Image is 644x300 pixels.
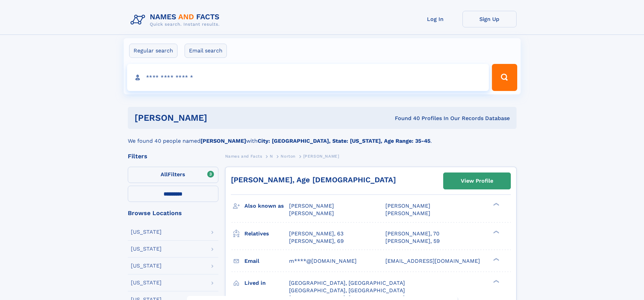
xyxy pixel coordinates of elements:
[289,237,344,245] a: [PERSON_NAME], 69
[128,167,218,183] label: Filters
[385,237,440,245] a: [PERSON_NAME], 59
[301,115,510,122] div: Found 40 Profiles In Our Records Database
[492,279,500,283] div: ❯
[289,230,343,237] a: [PERSON_NAME], 63
[128,153,218,159] div: Filters
[231,176,396,184] a: [PERSON_NAME], Age [DEMOGRAPHIC_DATA]
[270,152,273,160] a: N
[492,202,500,207] div: ❯
[462,11,517,27] a: Sign Up
[128,11,225,29] img: Logo Names and Facts
[127,64,489,91] input: search input
[244,277,289,289] h3: Lived in
[289,280,405,286] span: [GEOGRAPHIC_DATA], [GEOGRAPHIC_DATA]
[289,287,405,294] span: [GEOGRAPHIC_DATA], [GEOGRAPHIC_DATA]
[289,210,334,216] span: [PERSON_NAME]
[131,229,162,235] div: [US_STATE]
[131,263,162,269] div: [US_STATE]
[492,64,517,91] button: Search Button
[461,173,493,189] div: View Profile
[289,203,334,209] span: [PERSON_NAME]
[129,44,177,58] label: Regular search
[244,200,289,212] h3: Also known as
[270,154,273,159] span: N
[200,138,246,144] b: [PERSON_NAME]
[244,255,289,267] h3: Email
[281,152,295,160] a: Norton
[135,114,301,122] h1: [PERSON_NAME]
[408,11,462,27] a: Log In
[128,129,517,145] div: We found 40 people named with .
[131,246,162,252] div: [US_STATE]
[303,154,339,159] span: [PERSON_NAME]
[385,258,480,264] span: [EMAIL_ADDRESS][DOMAIN_NAME]
[258,138,430,144] b: City: [GEOGRAPHIC_DATA], State: [US_STATE], Age Range: 35-45
[244,228,289,239] h3: Relatives
[131,280,162,285] div: [US_STATE]
[185,44,227,58] label: Email search
[225,152,262,160] a: Names and Facts
[385,230,439,237] a: [PERSON_NAME], 70
[161,171,168,178] span: All
[444,173,510,189] a: View Profile
[492,257,500,261] div: ❯
[385,203,430,209] span: [PERSON_NAME]
[281,154,295,159] span: Norton
[128,210,218,216] div: Browse Locations
[492,230,500,234] div: ❯
[385,210,430,216] span: [PERSON_NAME]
